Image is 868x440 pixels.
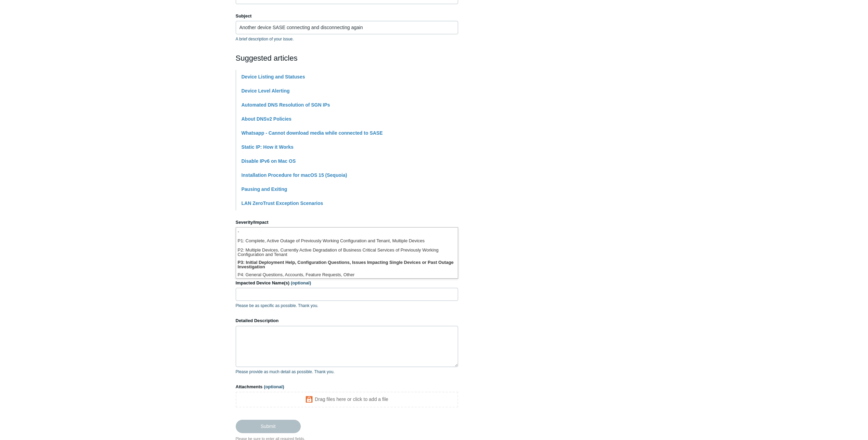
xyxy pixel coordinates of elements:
[236,369,458,375] p: Please provide as much detail as possible. Thank you.
[236,271,458,280] li: P4: General Questions, Accounts, Feature Requests, Other
[242,74,305,80] a: Device Listing and Statuses
[236,36,458,42] p: A brief description of your issue.
[236,52,458,64] h2: Suggested articles
[242,200,323,206] a: LAN ZeroTrust Exception Scenarios
[236,317,458,324] label: Detailed Description
[236,258,458,271] li: P3: Initial Deployment Help, Configuration Questions, Issues Impacting Single Devices or Past Out...
[236,228,458,237] li: -
[236,280,458,286] label: Impacted Device Name(s)
[236,420,301,433] input: Submit
[236,303,458,309] p: Please be as specific as possible. Thank you.
[242,102,330,108] a: Automated DNS Resolution of SGN IPs
[236,383,458,390] label: Attachments
[242,186,287,192] a: Pausing and Exiting
[242,116,292,122] a: About DNSv2 Policies
[236,237,458,246] li: P1: Complete, Active Outage of Previously Working Configuration and Tenant, Multiple Devices
[264,384,284,389] span: (optional)
[236,246,458,258] li: P2: Multiple Devices, Currently Active Degradation of Business Critical Services of Previously Wo...
[242,88,290,94] a: Device Level Alerting
[242,158,296,164] a: Disable IPv6 on Mac OS
[242,172,347,178] a: Installation Procedure for macOS 15 (Sequoia)
[236,13,458,20] label: Subject
[242,130,383,136] a: Whatsapp - Cannot download media while connected to SASE
[291,280,311,285] span: (optional)
[236,219,458,226] label: Severity/Impact
[242,144,294,150] a: Static IP: How it Works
